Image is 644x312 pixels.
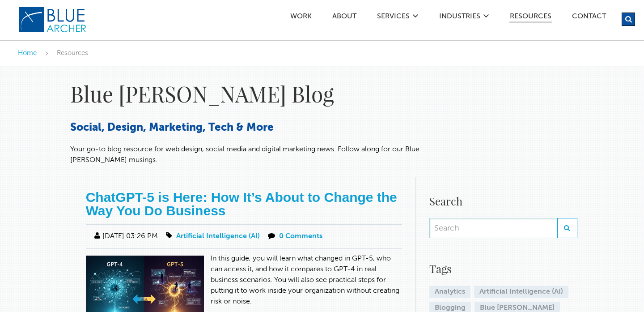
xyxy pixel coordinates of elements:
h4: Tags [429,261,577,277]
a: Work [290,13,312,22]
a: SERVICES [377,13,410,22]
input: Search [429,218,557,238]
a: Contact [572,13,606,22]
img: Blue Archer Logo [18,6,87,33]
p: In this guide, you will learn what changed in GPT-5, who can access it, and how it compares to GP... [86,253,402,307]
a: 0 Comments [279,233,322,240]
span: [DATE] 03:26 PM [93,233,158,240]
a: Artificial Intelligence (AI) [176,233,260,240]
h3: Social, Design, Marketing, Tech & More [70,121,470,135]
h4: Search [429,193,577,209]
a: Artificial Intelligence (AI) [474,286,568,298]
a: Analytics [429,286,470,298]
a: Resources [509,13,552,23]
a: ChatGPT-5 is Here: How It’s About to Change the Way You Do Business [86,190,397,218]
a: ABOUT [332,13,357,22]
span: Resources [57,50,88,56]
a: Industries [439,13,481,22]
h1: Blue [PERSON_NAME] Blog [70,80,470,107]
p: Your go-to blog resource for web design, social media and digital marketing news. Follow along fo... [70,144,470,166]
a: Home [18,50,37,56]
